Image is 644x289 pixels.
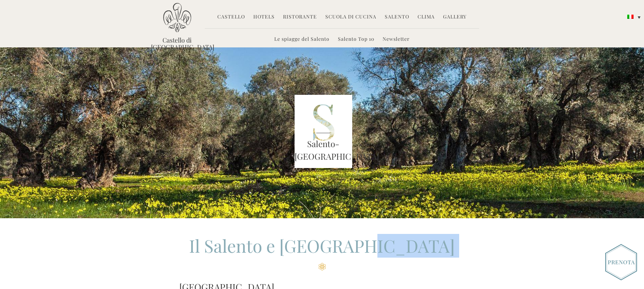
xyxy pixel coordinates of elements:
a: Salento [385,13,409,21]
a: Hotels [253,13,275,21]
a: Newsletter [383,36,410,44]
img: Italiano [627,15,634,19]
a: Le spiagge del Salento [274,36,330,44]
img: S_Lett_green.png [295,95,353,168]
a: Salento Top 10 [338,36,374,44]
a: Ristorante [283,13,317,21]
a: Castello di [GEOGRAPHIC_DATA] [151,37,203,51]
a: Castello [217,13,245,21]
a: Scuola di Cucina [325,13,376,21]
h3: Salento-[GEOGRAPHIC_DATA] [295,138,353,162]
img: Castello di Ugento [163,3,191,32]
a: Gallery [443,13,466,21]
img: Book_Button_Italian.png [605,244,637,280]
h2: Il Salento e [GEOGRAPHIC_DATA] [179,234,465,271]
a: Clima [418,13,435,21]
